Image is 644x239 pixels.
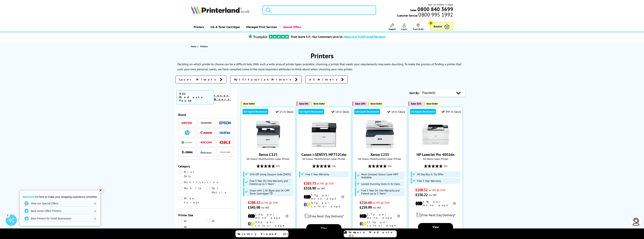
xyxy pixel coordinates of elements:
span: Free 3 Year On-Site Warranty and Extend up to 5 Years* [361,189,404,195]
div: modal_delivery [299,211,349,221]
span: (56) [388,162,391,170]
img: Canon [200,131,212,134]
span: Best Seller [243,102,255,105]
span: A3 Printers [309,78,339,81]
a: A3 [206,219,234,223]
img: Canon i-SENSYS MF752Cdw [310,120,338,148]
div: ✕ [98,188,103,193]
span: £345.98 [248,205,260,210]
span: (83) [276,162,280,170]
span: (30) [444,162,447,170]
span: Multifunction Printers [234,78,293,81]
span: Save 31% [411,102,421,105]
div: 1 [6,213,10,217]
span: Sales: [410,8,417,12]
img: trustpilot rating [246,34,269,39]
a: Multifunction Printers [230,76,302,83]
a: Epson [219,121,231,125]
a: Pantum [219,150,231,155]
a: A2 [178,219,206,223]
span: A4 Colour Multifunction Laser Printer [354,157,405,161]
span: A4 Mono Laser Printer [410,157,461,161]
li: 1.9p per mono page [415,200,456,207]
span: Ink & Toner Cartridges [210,22,240,32]
img: HP [185,130,190,135]
a: Wide Format [178,196,206,205]
a: Xerox C235 [366,145,394,149]
button: Best Seller [424,102,440,106]
a: Xerox C235 [370,152,389,157]
img: Brother [219,131,231,134]
a: HP LaserJet Pro 4002dn [422,145,450,149]
span: £259.99 [360,205,372,210]
p: Deciding on which printer to choose can be a difficult task. With such a wide array of printer ty... [177,62,404,66]
a: Multifunction [178,180,219,184]
span: Customer Service: [397,13,453,17]
strong: Welcome! [23,195,35,198]
a: View our Special Offers [23,200,98,206]
a: Canon i-SENSYS MF752Cdw [310,145,338,149]
span: £130.22 [415,192,428,197]
img: Zebra [181,150,193,154]
div: Our Experts Recommend [243,109,268,114]
img: Kyocera [200,121,212,124]
img: user-headset-light.svg [632,218,640,225]
a: Canon [200,130,212,135]
img: Ricoh [200,141,212,143]
button: Save 10% [352,102,367,106]
div: 14 In Stock [387,110,405,114]
img: Xerox C325 [254,120,282,148]
a: Special Offers [280,22,304,32]
a: Compare Products (2) [344,230,397,237]
a: Xerox C325 [259,152,277,157]
span: inc VAT [317,187,325,190]
span: Basket [434,24,442,29]
span: Printers [200,45,208,48]
li: 9.6p per colour page [248,220,288,227]
span: Lowest Running Costs in its Class [361,182,400,185]
a: Basket 0 [430,22,453,30]
a: Ricoh [200,140,212,145]
p: To make the process of finding a printer that suits your own personal needs, we have compiled som... [177,62,461,71]
span: Free 3 Year Warranty [417,179,441,182]
a: Xerox C325 [254,145,282,149]
button: Save 31% [408,102,423,106]
span: £265.75 [304,181,316,186]
img: OKI [219,141,231,144]
span: Compare Products (2) [349,231,397,237]
span: inc VAT [429,193,437,197]
img: Intermec [200,151,212,154]
span: ex VAT @ 20% [261,201,278,204]
img: Printerland Logo [191,6,250,14]
a: Ink & Toner Cartridges [207,22,243,32]
img: Epson [219,121,231,124]
img: Xerox C235 [366,120,394,148]
a: Printerland Logo [191,6,258,15]
a: Laser Printers [175,76,226,83]
span: 0 [429,21,433,25]
img: Lexmark [181,141,193,144]
div: Our Experts Recommend [298,109,324,114]
span: Laser Printers [179,78,218,81]
button: Best Seller [311,102,327,106]
li: 9.3p per colour page [304,201,344,208]
div: Printer Size [178,213,234,217]
button: Save 9% [297,102,310,106]
img: Xerox [181,122,193,124]
span: Free 3 Year Warranty [305,173,329,176]
span: inc VAT [261,206,269,209]
img: trustpilot rating [269,35,289,39]
a: Track Order [413,24,424,30]
a: Canon i-SENSYS MF752Cdw [301,152,346,157]
div: 14 In Stock [331,110,349,114]
a: Brother [219,130,231,135]
a: HP LaserJet Pro 4002dn [417,152,454,157]
span: Read over 8,000 Great Reviews! [344,35,386,39]
a: Mobile [178,186,206,194]
span: Best Seller [371,102,382,105]
span: £288.32 [248,200,260,205]
p: I'm here to make your shopping experience smoother. [23,195,98,199]
li: 1.6p per mono page [248,213,288,219]
span: £216.66 [360,200,372,205]
a: HP [181,130,193,135]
